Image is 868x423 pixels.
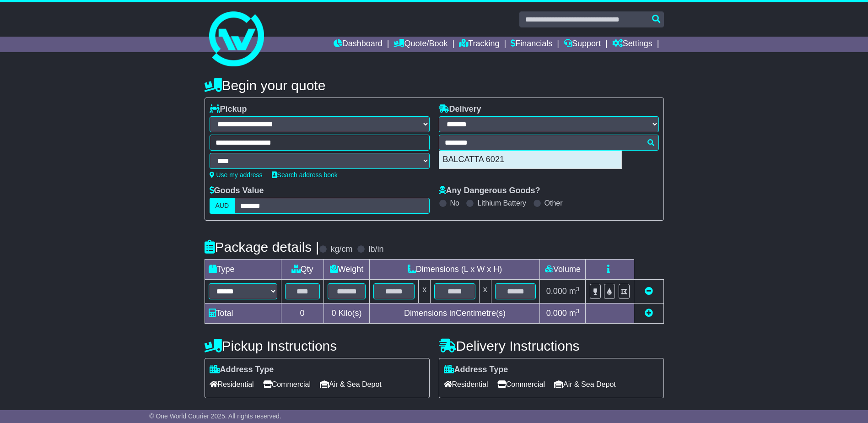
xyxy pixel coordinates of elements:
[281,260,323,280] td: Qty
[576,308,580,315] sup: 3
[576,286,580,293] sup: 3
[334,37,383,52] a: Dashboard
[439,135,659,151] typeahead: Please provide city
[394,37,447,52] a: Quote/Book
[205,260,281,280] td: Type
[554,377,616,391] span: Air & Sea Depot
[645,309,653,318] a: Add new item
[210,365,274,375] label: Address Type
[477,199,526,207] label: Lithium Battery
[281,304,323,324] td: 0
[439,104,481,114] label: Delivery
[497,377,545,391] span: Commercial
[545,199,563,207] label: Other
[330,244,352,255] label: kg/cm
[210,198,235,214] label: AUD
[439,338,664,353] h4: Delivery Instructions
[323,260,370,280] td: Weight
[444,377,488,391] span: Residential
[320,377,382,391] span: Air & Sea Depot
[612,37,652,52] a: Settings
[331,309,336,318] span: 0
[149,412,281,420] span: © One World Courier 2025. All rights reserved.
[439,186,540,196] label: Any Dangerous Goods?
[210,104,247,114] label: Pickup
[540,260,586,280] td: Volume
[210,186,264,196] label: Goods Value
[439,151,621,168] div: BALCATTA 6021
[546,287,567,296] span: 0.000
[205,338,430,353] h4: Pickup Instructions
[370,260,540,280] td: Dimensions (L x W x H)
[450,199,459,207] label: No
[511,37,552,52] a: Financials
[564,37,601,52] a: Support
[210,171,263,179] a: Use my address
[444,365,508,375] label: Address Type
[479,280,491,304] td: x
[645,287,653,296] a: Remove this item
[205,304,281,324] td: Total
[459,37,499,52] a: Tracking
[205,239,319,255] h4: Package details |
[205,78,664,93] h4: Begin your quote
[323,304,370,324] td: Kilo(s)
[272,171,338,179] a: Search address book
[370,304,540,324] td: Dimensions in Centimetre(s)
[546,309,567,318] span: 0.000
[210,377,254,391] span: Residential
[569,287,580,296] span: m
[368,244,383,255] label: lb/in
[263,377,311,391] span: Commercial
[419,280,431,304] td: x
[569,309,580,318] span: m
